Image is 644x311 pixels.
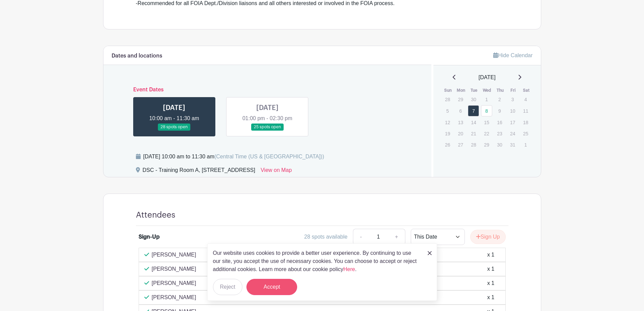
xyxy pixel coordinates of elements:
[520,139,531,150] p: 1
[143,166,255,177] div: DSC - Training Room A, [STREET_ADDRESS]
[468,105,479,116] a: 7
[481,105,492,116] a: 8
[494,87,507,94] th: Thu
[428,251,432,255] img: close_button-5f87c8562297e5c2d7936805f587ecaba9071eb48480494691a3f1689db116b3.svg
[152,293,196,302] p: [PERSON_NAME]
[507,128,518,139] p: 24
[507,106,518,116] p: 10
[494,128,505,139] p: 23
[143,153,324,161] div: [DATE] 10:00 am to 11:30 am
[246,279,297,295] button: Accept
[455,106,466,116] p: 6
[520,106,531,116] p: 11
[442,117,453,128] p: 12
[442,139,453,150] p: 26
[520,94,531,105] p: 4
[213,249,421,273] p: Our website uses cookies to provide a better user experience. By continuing to use our site, you ...
[442,128,453,139] p: 19
[455,139,466,150] p: 27
[139,233,160,241] div: Sign-Up
[442,87,455,94] th: Sun
[507,117,518,128] p: 17
[470,230,506,244] button: Sign Up
[442,94,453,105] p: 28
[136,210,175,220] h4: Attendees
[493,52,532,58] a: Hide Calendar
[468,94,479,105] p: 30
[481,87,494,94] th: Wed
[481,128,492,139] p: 22
[507,94,518,105] p: 3
[455,87,468,94] th: Mon
[468,117,479,128] p: 14
[487,265,494,273] div: x 1
[455,117,466,128] p: 13
[487,293,494,302] div: x 1
[479,73,496,82] span: [DATE]
[494,94,505,105] p: 2
[388,229,405,245] a: +
[442,106,453,116] p: 5
[152,265,196,273] p: [PERSON_NAME]
[494,117,505,128] p: 16
[487,251,494,259] div: x 1
[455,94,466,105] p: 29
[152,251,196,259] p: [PERSON_NAME]
[481,139,492,150] p: 29
[494,139,505,150] p: 30
[487,279,494,287] div: x 1
[507,139,518,150] p: 31
[494,106,505,116] p: 9
[520,117,531,128] p: 18
[520,128,531,139] p: 25
[214,154,324,159] span: (Central Time (US & [GEOGRAPHIC_DATA]))
[455,128,466,139] p: 20
[481,117,492,128] p: 15
[481,94,492,105] p: 1
[152,279,196,287] p: [PERSON_NAME]
[507,87,520,94] th: Fri
[520,87,533,94] th: Sat
[112,53,162,59] h6: Dates and locations
[468,139,479,150] p: 28
[468,87,481,94] th: Tue
[128,87,407,93] h6: Event Dates
[343,266,355,272] a: Here
[468,128,479,139] p: 21
[213,279,242,295] button: Reject
[353,229,368,245] a: -
[261,166,292,177] a: View on Map
[304,233,348,241] div: 28 spots available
